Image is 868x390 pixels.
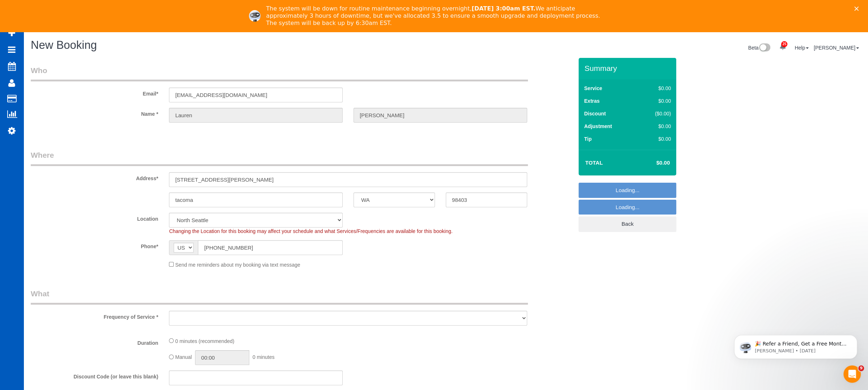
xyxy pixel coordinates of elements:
iframe: Intercom notifications message [723,320,868,370]
span: 0 minutes (recommended) [175,338,234,344]
span: 25 [781,41,787,47]
label: Address* [25,172,164,182]
a: [PERSON_NAME] [814,45,859,51]
span: Manual [175,355,192,360]
a: 25 [775,39,789,55]
img: Profile image for Ellie [249,10,261,22]
input: Phone* [198,240,343,255]
a: Help [795,45,809,51]
label: Phone* [25,240,164,250]
label: Location [25,213,164,222]
h3: Summary [584,64,673,72]
legend: What [31,288,528,305]
strong: Total [585,160,603,166]
label: Frequency of Service * [25,311,164,321]
span: Changing the Location for this booking may affect your schedule and what Services/Frequencies are... [169,228,452,234]
a: Back [579,216,676,232]
label: Discount Code (or leave this blank) [25,370,164,380]
span: New Booking [31,39,97,51]
span: Send me reminders about my booking via text message [175,262,300,268]
div: $0.00 [640,123,671,130]
div: $0.00 [640,135,671,143]
label: Email* [25,88,164,97]
div: $0.00 [640,97,671,105]
input: Email* [169,88,343,102]
label: Discount [584,110,606,117]
label: Adjustment [584,123,612,130]
input: Last Name* [353,108,527,123]
iframe: Intercom live chat [843,365,861,383]
input: City* [169,192,343,207]
div: The system will be down for routine maintenance beginning overnight, We anticipate approximately ... [266,5,608,27]
b: [DATE] 3:00am EST. [471,5,535,12]
label: Duration [25,337,164,347]
img: New interface [758,43,770,53]
label: Name * [25,108,164,118]
label: Extras [584,97,600,105]
legend: Where [31,150,528,166]
input: First Name* [169,108,343,123]
div: ($0.00) [640,110,671,117]
input: Zip Code* [446,192,527,207]
label: Service [584,85,602,92]
div: Close [854,7,861,11]
h4: $0.00 [635,160,670,166]
legend: Who [31,65,528,81]
span: 9 [858,365,864,371]
span: 0 minutes [253,355,275,360]
label: Tip [584,135,592,143]
div: $0.00 [640,85,671,92]
a: Beta [748,45,771,51]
